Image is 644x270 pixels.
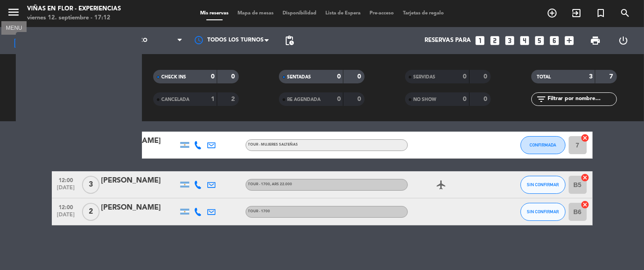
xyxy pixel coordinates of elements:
span: Almuerzo [116,37,147,44]
span: CHECK INS [161,75,186,79]
div: LOG OUT [609,27,637,54]
span: NO SHOW [413,97,436,102]
span: [DATE] [55,145,78,156]
i: add_circle_outline [547,8,557,18]
input: Filtrar por nombre... [547,94,617,104]
span: Tarjetas de regalo [398,11,448,16]
strong: 2 [85,96,88,103]
i: exit_to_app [571,8,582,18]
div: Viñas en Flor - Experiencias [27,5,121,14]
span: 11:00 [55,135,78,145]
span: SIN CONFIRMAR [527,182,559,187]
strong: 0 [357,96,363,102]
span: TOTAL [537,75,551,79]
span: RE AGENDADA [287,97,320,102]
span: Mis reservas [196,11,233,16]
div: [PERSON_NAME] [101,202,178,214]
i: filter_list [536,94,547,105]
span: 3 [82,176,100,194]
i: [DATE] [7,31,55,50]
span: Disponibilidad [278,11,321,16]
i: looks_5 [534,35,545,46]
span: [DATE] [55,212,78,222]
strong: 5 [105,96,110,103]
span: , ARS 22.000 [270,183,292,186]
span: [DATE] [55,185,78,195]
strong: 0 [484,73,489,80]
div: MENU [1,23,27,32]
strong: 3 [85,72,88,78]
span: CONFIRMADA [32,87,64,92]
span: SIN CONFIRMAR [32,98,69,102]
span: Pre-acceso [365,11,398,16]
span: TOUR - 1700 [248,210,270,213]
span: TOUR - MUJERES SALTEÑAS [248,143,298,146]
span: SIN CONFIRMAR [527,209,559,214]
i: turned_in_not [595,8,606,18]
span: Mapa de mesas [233,11,278,16]
strong: 7 [610,73,615,80]
strong: 3 [589,73,593,80]
i: looks_3 [504,35,516,46]
span: Reservas para [425,37,471,44]
strong: 0 [484,96,489,102]
div: [PERSON_NAME] [101,175,178,187]
button: SIN CONFIRMAR [521,176,566,194]
i: cancel [581,200,590,209]
i: looks_6 [548,35,560,46]
span: print [590,35,601,46]
strong: 1 [211,96,215,102]
span: RESERVADAS [32,73,61,78]
strong: 0 [463,96,467,102]
strong: 2 [105,86,110,92]
button: SIN CONFIRMAR [521,203,566,221]
span: 2 [82,203,100,221]
span: Lista de Espera [321,11,365,16]
span: pending_actions [284,35,295,46]
button: menu [7,5,20,22]
span: SENTADAS [287,75,311,79]
i: looks_two [489,35,501,46]
strong: 2 [231,96,237,102]
strong: 1 [85,86,88,92]
span: TOUR - 1700 [248,183,292,186]
strong: 7 [105,72,110,78]
strong: 0 [337,96,341,102]
div: [PERSON_NAME] [101,135,178,147]
strong: 0 [337,73,341,80]
div: viernes 12. septiembre - 17:12 [27,14,121,23]
strong: 0 [211,73,215,80]
i: search [620,8,630,18]
button: CONFIRMADA [521,136,566,154]
span: CONFIRMADA [530,142,556,147]
i: arrow_drop_down [84,35,95,46]
i: looks_one [474,35,486,46]
i: looks_4 [519,35,530,46]
strong: 0 [357,73,363,80]
span: 2 [82,136,100,154]
i: airplanemode_active [436,179,447,190]
i: cancel [581,173,590,182]
i: cancel [581,133,590,142]
strong: 0 [463,73,467,80]
strong: 0 [231,73,237,80]
i: add_box [563,35,575,46]
span: SERVIDAS [413,75,435,79]
span: CANCELADA [161,97,189,102]
span: 12:00 [55,174,78,185]
span: 12:00 [55,201,78,212]
i: power_settings_new [618,35,629,46]
i: menu [7,5,20,19]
